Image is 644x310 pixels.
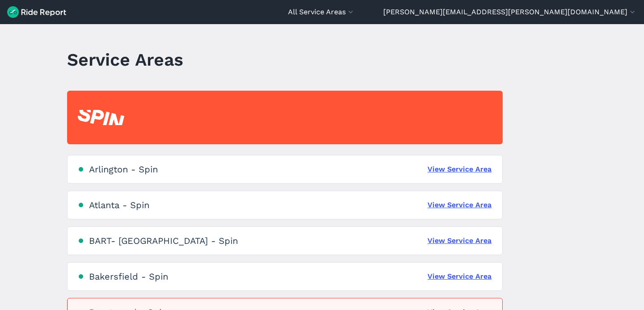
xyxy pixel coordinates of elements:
button: All Service Areas [288,7,355,17]
a: View Service Area [428,200,491,210]
img: Spin [78,110,124,125]
a: View Service Area [428,164,491,175]
a: View Service Area [428,235,491,246]
div: Arlington - Spin [89,164,158,175]
div: Bakersfield - Spin [89,271,168,282]
a: View Service Area [428,271,491,282]
img: Ride Report [7,6,66,18]
div: BART- [GEOGRAPHIC_DATA] - Spin [89,235,238,246]
h1: Service Areas [67,47,183,72]
div: Atlanta - Spin [89,200,149,210]
button: [PERSON_NAME][EMAIL_ADDRESS][PERSON_NAME][DOMAIN_NAME] [383,7,637,17]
